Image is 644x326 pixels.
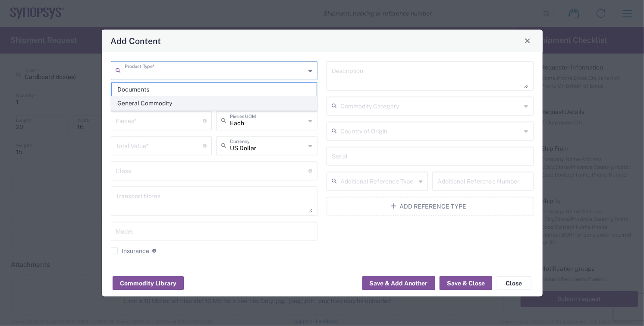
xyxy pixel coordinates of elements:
[521,35,534,47] button: Close
[362,276,435,290] button: Save & Add Another
[112,97,317,110] span: General Commodity
[497,276,531,290] button: Close
[111,247,150,254] label: Insurance
[110,35,161,47] h4: Add Content
[113,276,184,290] button: Commodity Library
[327,196,534,215] button: Add Reference Type
[112,83,317,96] span: Documents
[440,276,492,290] button: Save & Close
